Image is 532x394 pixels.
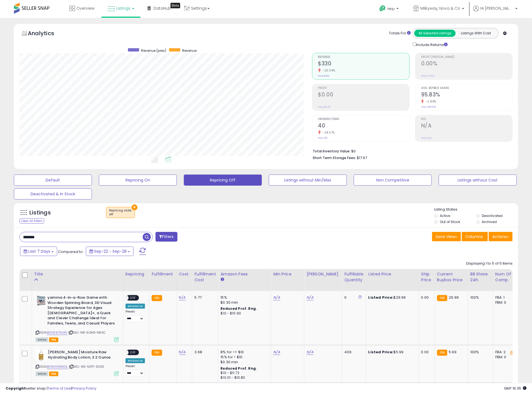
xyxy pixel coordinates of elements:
button: Non Competitive [354,175,432,186]
i: Get Help [379,5,386,12]
h2: $330 [318,60,409,68]
span: All listings currently available for purchase on Amazon [36,372,48,376]
button: Sep-22 - Sep-28 [86,247,134,256]
small: Prev: N/A [421,136,432,140]
b: Short Term Storage Fees: [313,155,356,160]
h2: 0.00% [421,60,512,68]
b: Reduced Prof. Rng. [220,366,257,371]
span: Milkyway, Nova & Co [420,6,460,11]
button: Deactivated & In Stock [14,188,92,199]
div: 0 [344,295,362,300]
div: Amazon Fees [220,271,268,277]
div: off [109,213,132,216]
div: FBM: 0 [495,355,514,360]
div: Fulfillment Cost [194,271,216,283]
div: Preset: [126,364,145,377]
button: Last 7 Days [20,247,57,256]
span: Last 7 Days [28,249,50,254]
div: 3.68 [194,350,214,355]
h2: 95.83% [421,91,512,99]
span: Help [387,6,395,11]
div: 8% for <= $10 [220,350,267,355]
label: Active [440,213,450,218]
small: -28.57% [321,131,335,135]
div: Displaying 1 to 5 of 5 items [466,261,513,266]
span: All listings currently available for purchase on Amazon [36,337,48,342]
div: Amazon AI [126,304,145,309]
div: ASIN: [36,295,119,341]
strong: Copyright [6,386,26,391]
small: Prev: $0.00 [318,105,331,109]
small: FBA [152,350,162,356]
b: Total Inventory Value: [313,149,351,153]
span: Repricing state : [109,208,132,217]
a: Hi [PERSON_NAME] [473,6,518,18]
div: Amazon AI [126,358,145,363]
span: DataHub [154,6,171,11]
div: 0.00 [421,350,430,355]
b: Listed Price: [368,295,394,300]
small: -20.09% [321,68,336,73]
small: -2.88% [424,99,436,104]
h2: $0.00 [318,91,409,99]
div: 100% [470,350,489,355]
a: N/A [307,295,313,300]
div: $0.30 min [220,360,267,365]
button: Columns [462,232,488,241]
div: $5.99 [368,350,415,355]
small: Prev: 56 [318,136,328,140]
a: Terms of Use [47,386,71,391]
a: Privacy Policy [72,386,96,391]
div: 15% for > $10 [220,355,267,360]
div: Totals For [389,31,411,36]
div: Ship Price [421,271,432,283]
h5: Listings [29,209,51,217]
span: OFF [129,296,137,300]
span: Listings [116,6,131,11]
button: Listings without Cost [439,175,517,186]
div: Preset: [126,310,145,322]
span: 2025-10-6 16:35 GMT [504,386,526,391]
small: Prev: $412 [318,74,330,78]
b: Reduced Prof. Rng. [220,306,257,311]
div: $10.01 - $10.83 [220,375,267,380]
div: $29.99 [368,295,415,300]
div: Include Returns [408,41,454,47]
a: N/A [307,349,313,355]
div: Num of Comp. [495,271,516,283]
button: Actions [489,232,513,241]
span: OFF [129,350,137,355]
button: Listings without Min/Max [269,175,347,186]
div: $10 - $11.72 [220,371,267,375]
button: Save View [432,232,461,241]
small: FBA [437,295,447,301]
div: FBA: 1 [495,295,514,300]
div: Listed Price [368,271,416,277]
span: ROI [421,118,512,121]
b: [PERSON_NAME] Moisture Raw Hydrating Body Lotion, 3.2 Ounce [48,350,116,361]
small: Prev: 0.00% [421,74,435,78]
b: Listed Price: [368,349,394,355]
button: Repricing On [99,175,177,186]
label: Out of Stock [440,219,460,224]
div: Cost [179,271,190,277]
span: Avg. Buybox Share [421,87,512,90]
div: Clear All Filters [19,218,44,224]
h2: 40 [318,122,409,130]
div: Min Price [273,271,302,277]
span: Sep-22 - Sep-28 [94,249,127,254]
div: Current Buybox Price [437,271,466,283]
small: FBA [437,350,447,356]
span: | SKU: WE-5ETF-ZGX0 [69,364,104,369]
img: 31aKhN0thfL._SL40_.jpg [36,350,47,361]
span: Columns [465,234,483,239]
div: 15% [220,295,267,300]
div: ASIN: [36,350,119,375]
div: Fulfillment [152,271,174,277]
span: 29.99 [449,295,459,300]
div: Tooltip anchor [170,3,180,8]
span: | SKU: N8-5ON9-R8SC [68,330,106,335]
div: $0.30 min [220,300,267,305]
li: $0 [313,147,509,154]
button: Default [14,175,92,186]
